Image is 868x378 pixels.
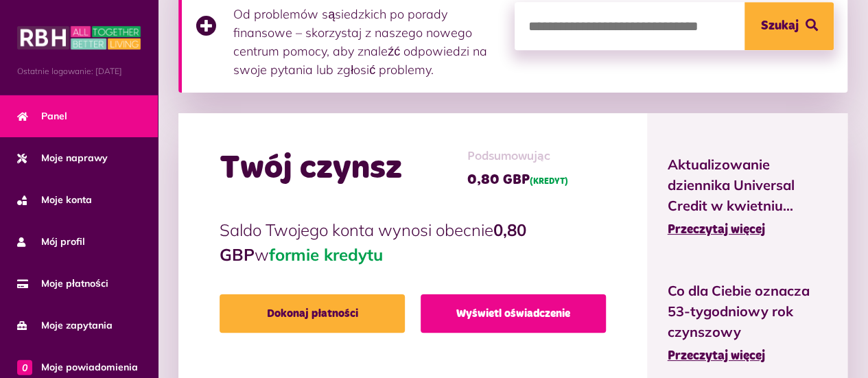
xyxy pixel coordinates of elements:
a: Co dla Ciebie oznacza 53-tygodniowy rok czynszowy Przeczytaj więcej [668,281,828,366]
font: Wyświetl oświadczenie [456,308,570,319]
font: Panel [41,110,67,122]
button: Szukaj [744,2,834,50]
font: Moje naprawy [41,152,108,164]
font: Dokonaj płatności [267,308,358,319]
font: Co dla Ciebie oznacza 53-tygodniowy rok czynszowy [668,282,810,340]
a: Dokonaj płatności [220,294,405,333]
font: Ostatnie logowanie: [DATE] [17,66,122,76]
font: formie kredytu [269,244,383,265]
font: Moje powiadomienia [41,361,138,373]
font: (KREDYT) [530,178,568,186]
font: 0,80 GBP [220,220,526,265]
font: Moje płatności [41,277,108,290]
font: Przeczytaj więcej [668,224,765,236]
font: Od problemów sąsiedzkich po porady finansowe – skorzystaj z naszego nowego centrum pomocy, aby zn... [233,6,487,78]
font: Twój czynsz [220,152,402,185]
font: Aktualizowanie dziennika Universal Credit w kwietniu... [668,156,795,214]
font: w [255,244,269,265]
font: Przeczytaj więcej [668,350,765,362]
font: Mój profil [41,235,85,248]
a: Aktualizowanie dziennika Universal Credit w kwietniu... Przeczytaj więcej [668,154,828,239]
img: MyRBH [17,24,141,51]
font: Podsumowując [467,150,550,163]
font: Moje konta [41,193,92,206]
font: Szukaj [761,20,799,32]
font: Moje zapytania [41,319,113,331]
font: 0,80 GBP [467,173,530,187]
font: 0 [22,361,27,373]
font: Saldo Twojego konta wynosi obecnie [220,220,493,240]
a: Wyświetl oświadczenie [421,294,606,333]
